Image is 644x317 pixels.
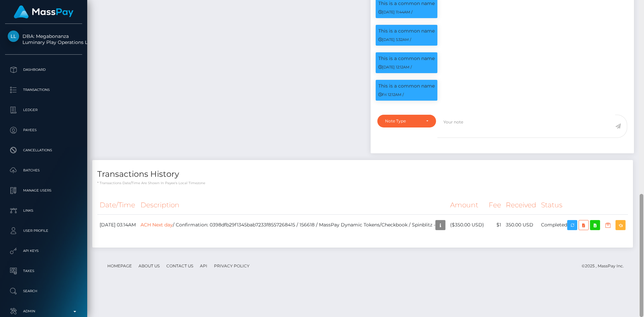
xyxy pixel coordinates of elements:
[377,115,436,127] button: Note Type
[582,262,629,270] div: © 2025 , MassPay Inc.
[8,186,79,196] p: Manage Users
[8,145,79,155] p: Cancellations
[5,142,82,159] a: Cancellations
[138,196,448,214] th: Description
[97,168,628,180] h4: Transactions History
[8,286,79,296] p: Search
[5,222,82,239] a: User Profile
[5,263,82,279] a: Taxes
[5,283,82,300] a: Search
[5,243,82,259] a: API Keys
[5,182,82,199] a: Manage Users
[8,246,79,256] p: API Keys
[448,214,486,235] td: ($350.00 USD)
[8,226,79,236] p: User Profile
[486,214,503,235] td: $1
[8,306,79,316] p: Admin
[8,85,79,95] p: Transactions
[486,196,503,214] th: Fee
[378,10,413,14] small: [DATE] 11:44AM /
[5,202,82,219] a: Links
[5,122,82,139] a: Payees
[503,196,539,214] th: Received
[5,82,82,98] a: Transactions
[138,214,448,235] td: / Confirmation: 0398dfb29f1345bab7233f8557268415 / 156618 / MassPay Dynamic Tokens/Checkbook / Sp...
[5,102,82,118] a: Ledger
[8,31,19,42] img: Luminary Play Operations Limited
[539,214,628,235] td: Completed
[141,221,173,227] a: ACH Next day
[5,61,82,78] a: Dashboard
[503,214,539,235] td: 350.00 USD
[378,55,435,62] p: This is a common name
[8,206,79,216] p: Links
[8,65,79,75] p: Dashboard
[211,261,252,271] a: Privacy Policy
[97,214,138,235] td: [DATE] 03:14AM
[105,261,135,271] a: Homepage
[136,261,162,271] a: About Us
[378,92,404,97] small: Fri 12:12AM /
[164,261,196,271] a: Contact Us
[8,266,79,276] p: Taxes
[448,196,486,214] th: Amount
[378,37,411,42] small: [DATE] 5:32AM /
[197,261,210,271] a: API
[8,105,79,115] p: Ledger
[378,65,412,69] small: [DATE] 12:12AM /
[385,118,421,124] div: Note Type
[378,28,435,35] p: This is a common name
[5,162,82,179] a: Batches
[378,83,435,90] p: This is a common name
[8,165,79,175] p: Batches
[539,196,628,214] th: Status
[97,196,138,214] th: Date/Time
[14,5,73,18] img: MassPay Logo
[5,33,82,45] span: DBA: Megabonanza Luminary Play Operations Limited
[8,125,79,135] p: Payees
[97,180,628,186] p: * Transactions date/time are shown in payee's local timezone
